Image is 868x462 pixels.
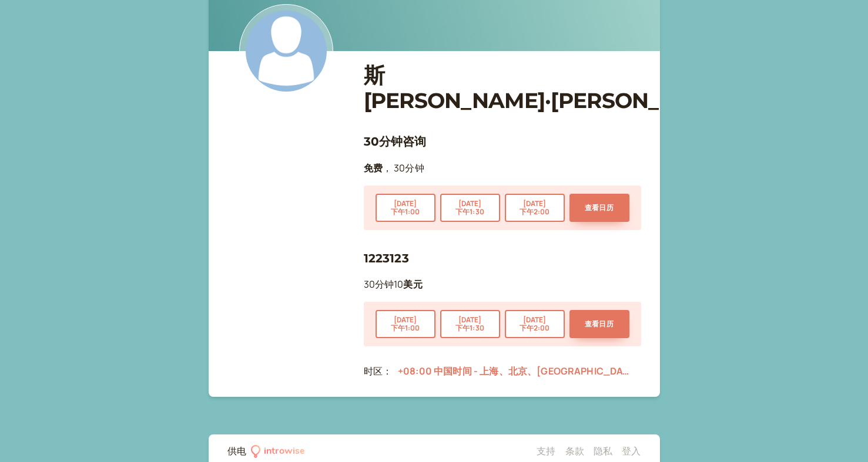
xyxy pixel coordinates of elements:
[364,134,427,149] a: 30分钟咨询
[403,278,422,291] font: 美元
[364,161,383,174] font: 免费
[585,203,613,213] font: 查看日历
[520,207,550,217] font: 下午2:00
[523,198,547,208] font: [DATE]
[264,444,305,459] div: introwise
[364,278,394,291] font: 30分钟
[440,194,500,222] button: [DATE]下午1:30
[391,207,420,217] font: 下午1:00
[585,319,613,329] font: 查看日历
[565,444,584,457] a: 条款
[455,323,484,333] font: 下午1:30
[594,444,612,457] a: 隐私
[394,198,417,208] font: [DATE]
[622,444,641,457] a: 登入
[364,365,392,377] font: 时区：
[537,444,555,457] a: 支持
[251,444,306,459] a: introwise
[569,310,629,338] button: 查看日历
[376,194,435,222] button: [DATE]下午1:00
[383,161,392,174] font: ，
[376,310,435,338] button: [DATE]下午1:00
[523,315,547,325] font: [DATE]
[394,161,424,174] font: 30分钟
[458,198,482,208] font: [DATE]
[394,278,403,291] font: 10
[440,310,500,338] button: [DATE]下午1:30
[391,323,420,333] font: 下午1:00
[505,194,565,222] button: [DATE]下午2:00
[364,62,733,113] font: 斯[PERSON_NAME]·[PERSON_NAME]
[394,315,417,325] font: [DATE]
[569,194,629,222] button: 查看日历
[520,323,550,333] font: 下午2:00
[458,315,482,325] font: [DATE]
[455,207,484,217] font: 下午1:30
[505,310,565,338] button: [DATE]下午2:00
[364,251,409,265] a: 1223123
[227,444,246,457] font: 供电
